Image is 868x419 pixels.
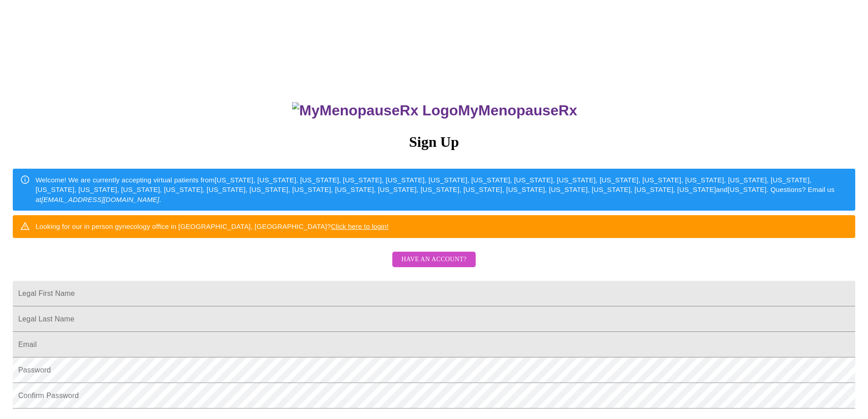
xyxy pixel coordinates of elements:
a: Have an account? [390,261,478,269]
span: Have an account? [401,254,467,265]
em: [EMAIL_ADDRESS][DOMAIN_NAME] [41,196,159,203]
div: Welcome! We are currently accepting virtual patients from [US_STATE], [US_STATE], [US_STATE], [US... [36,171,848,208]
img: MyMenopauseRx Logo [292,102,458,119]
a: Click here to login! [331,222,389,230]
div: Looking for our in person gynecology office in [GEOGRAPHIC_DATA], [GEOGRAPHIC_DATA]? [36,218,389,235]
h3: Sign Up [13,134,855,150]
button: Have an account? [392,252,476,268]
h3: MyMenopauseRx [14,102,856,119]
